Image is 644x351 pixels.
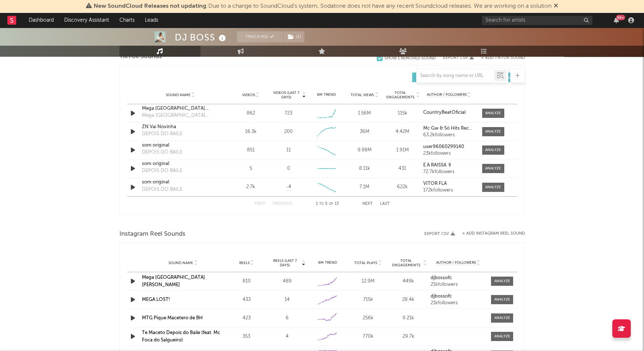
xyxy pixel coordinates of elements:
[390,278,427,285] div: 449k
[431,294,486,299] a: djbossofc
[269,259,301,267] span: Reels (last 7 days)
[481,56,525,60] button: + Add TikTok Sound
[390,296,427,303] div: 28.4k
[390,333,427,340] div: 29.7k
[142,142,219,149] a: som original
[142,130,182,138] div: DEPOIS DO BAILE
[423,163,474,168] a: É A RAISSA 🎙
[166,93,191,97] span: Sound Name
[234,165,268,172] div: 5
[142,297,170,302] a: MEGA LOST!
[423,144,474,150] a: user96060299140
[142,179,219,186] a: som original
[351,93,374,97] span: Total Views
[287,165,290,172] div: 0
[554,3,558,9] span: Dismiss
[307,200,348,208] div: 1 5 13
[616,15,625,20] div: 99 +
[319,202,324,206] span: to
[390,259,422,267] span: Total Engagements
[423,133,474,138] div: 63.2k followers
[175,31,228,43] div: DJ BOSS
[285,110,292,117] div: 723
[140,13,163,28] a: Leads
[380,202,390,206] button: Last
[423,110,466,115] strong: CountryBeatOficial
[228,315,265,322] div: 423
[423,110,474,115] a: CountryBeatOficial
[234,128,268,136] div: 16.3k
[309,260,346,266] div: 6M Trend
[424,232,455,236] button: Export CSV
[269,315,306,322] div: 6
[354,261,377,265] span: Total Plays
[142,160,219,168] a: som original
[431,301,486,306] div: 21k followers
[436,260,476,265] span: Author / Followers
[347,128,382,136] div: 36M
[309,92,344,98] div: 6M Trend
[431,275,452,280] strong: djbossofc
[269,333,306,340] div: 4
[347,165,382,172] div: 8.11k
[239,261,250,265] span: Reels
[242,93,255,97] span: Videos
[423,181,474,186] a: VITOR FLA
[349,278,386,285] div: 12.9M
[24,13,59,28] a: Dashboard
[284,128,293,136] div: 200
[385,147,420,154] div: 1.91M
[423,181,447,186] strong: VITOR FLA
[142,123,219,131] a: ZN Vai Novinha
[347,147,382,154] div: 9.98M
[423,126,504,131] strong: Mc Gw & Só Hits Records & 𝐑𝐙𝐈𝐍 𝐙𝐋
[385,91,415,99] span: Total Engagements
[119,52,162,61] span: TikTok Sounds
[234,183,268,191] div: 2.7k
[142,186,182,193] div: DEPOIS DO BAILE
[614,17,619,23] button: 99+
[427,92,467,97] span: Author / Followers
[142,112,219,119] div: Mega [GEOGRAPHIC_DATA][PERSON_NAME]
[385,165,420,172] div: 431
[423,169,474,175] div: 72.7k followers
[286,183,291,191] span: -4
[94,3,551,9] span: : Due to a change to SoundCloud's system, Sodatone does not have any recent Soundcloud releases. ...
[273,202,292,206] button: Previous
[271,91,301,99] span: Videos (last 7 days)
[119,230,185,239] span: Instagram Reel Sounds
[142,167,182,175] div: DEPOIS DO BAILE
[423,126,474,131] a: Mc Gw & Só Hits Records & 𝐑𝐙𝐈𝐍 𝐙𝐋
[286,147,291,154] div: 11
[349,296,386,303] div: 715k
[431,275,486,281] a: djbossofc
[142,149,182,156] div: DEPOIS DO BAILE
[283,31,304,42] button: (1)
[482,16,592,25] input: Search for artists
[142,316,203,320] a: MTG Pique Macetero de BH
[168,261,193,265] span: Sound Name
[142,330,220,343] a: Te Maceto Depois do Baile (feat. Mc Foca do Salgueiro)
[455,232,525,236] div: + Add Instagram Reel Sound
[385,183,420,191] div: 622k
[228,296,265,303] div: 433
[462,232,525,236] button: + Add Instagram Reel Sound
[349,315,386,322] div: 256k
[142,105,219,112] div: Mega [GEOGRAPHIC_DATA][PERSON_NAME]
[269,296,306,303] div: 14
[474,56,525,60] button: + Add TikTok Sound
[283,31,305,42] span: ( 1 )
[385,128,420,136] div: 4.42M
[234,147,268,154] div: 851
[114,13,140,28] a: Charts
[228,278,265,285] div: 810
[423,188,474,193] div: 172k followers
[384,56,436,61] div: Show 1 Removed Sound
[142,275,205,287] a: Mega [GEOGRAPHIC_DATA][PERSON_NAME]
[423,151,474,156] div: 23k followers
[362,202,373,206] button: Next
